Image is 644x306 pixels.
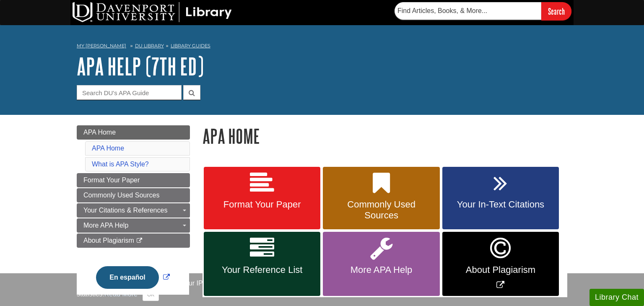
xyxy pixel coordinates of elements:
[395,2,571,20] form: Searches DU Library's articles, books, and more
[541,2,571,20] input: Search
[77,40,567,54] nav: breadcrumb
[136,238,143,244] i: This link opens in a new window
[73,2,232,22] img: DU Library
[449,199,553,210] span: Your In-Text Citations
[77,53,204,79] a: APA Help (7th Ed)
[83,207,167,214] span: Your Citations & References
[329,265,433,275] span: More APA Help
[323,232,439,296] a: More APA Help
[323,167,439,230] a: Commonly Used Sources
[77,125,190,303] div: Guide Page Menu
[589,289,644,306] button: Library Chat
[442,167,559,230] a: Your In-Text Citations
[83,192,159,199] span: Commonly Used Sources
[210,265,314,275] span: Your Reference List
[449,265,553,275] span: About Plagiarism
[92,161,149,168] a: What is APA Style?
[77,188,190,202] a: Commonly Used Sources
[204,167,320,230] a: Format Your Paper
[94,274,171,281] a: Link opens in new window
[83,129,116,136] span: APA Home
[329,199,433,221] span: Commonly Used Sources
[92,145,124,152] a: APA Home
[204,232,320,296] a: Your Reference List
[210,199,314,210] span: Format Your Paper
[442,232,559,296] a: Link opens in new window
[83,237,134,244] span: About Plagiarism
[77,85,182,100] input: Search DU's APA Guide
[171,43,210,49] a: Library Guides
[77,218,190,233] a: More APA Help
[77,203,190,218] a: Your Citations & References
[203,125,567,147] h1: APA Home
[83,176,140,184] span: Format Your Paper
[135,43,164,49] a: DU Library
[77,233,190,248] a: About Plagiarism
[83,222,128,229] span: More APA Help
[395,2,541,20] input: Find Articles, Books, & More...
[77,125,190,140] a: APA Home
[96,266,158,289] button: En español
[77,173,190,187] a: Format Your Paper
[77,42,126,49] a: My [PERSON_NAME]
